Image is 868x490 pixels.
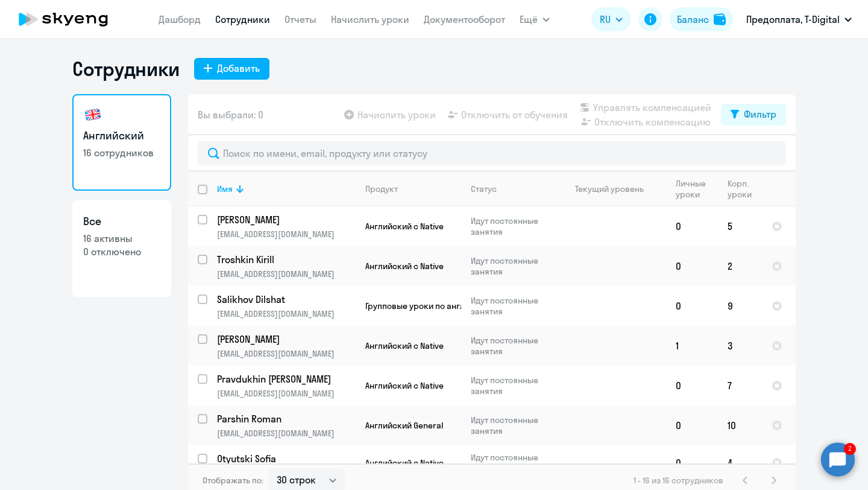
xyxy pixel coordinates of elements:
[666,246,718,286] td: 0
[365,301,582,311] span: Групповые уроки по английскому языку для взрослых
[564,183,665,194] div: Текущий уровень
[198,107,263,122] span: Вы выбрали: 0
[217,348,355,359] p: [EMAIL_ADDRESS][DOMAIN_NAME]
[718,406,762,445] td: 10
[217,332,353,346] p: [PERSON_NAME]
[194,58,269,80] button: Добавить
[670,7,733,31] button: Балансbalance
[575,183,644,194] div: Текущий уровень
[718,366,762,406] td: 7
[471,375,553,396] p: Идут постоянные занятия
[365,221,444,232] span: Английский с Native
[217,61,260,75] div: Добавить
[365,261,444,272] span: Английский с Native
[217,213,353,226] p: [PERSON_NAME]
[217,428,355,439] p: [EMAIL_ADDRESS][DOMAIN_NAME]
[215,13,270,25] a: Сотрудники
[72,57,180,81] h1: Сотрудники
[365,183,398,194] div: Продукт
[217,183,233,194] div: Имя
[666,326,718,366] td: 1
[424,13,505,25] a: Документооборот
[666,406,718,445] td: 0
[721,104,786,126] button: Фильтр
[666,366,718,406] td: 0
[634,475,723,486] span: 1 - 16 из 16 сотрудников
[471,183,497,194] div: Статус
[365,457,444,468] span: Английский с Native
[471,295,553,317] p: Идут постоянные занятия
[83,214,160,229] h3: Все
[217,253,355,266] a: Troshkin Kirill
[72,200,171,297] a: Все16 активны0 отключено
[520,7,550,31] button: Ещё
[217,293,355,306] a: Salikhov Dilshat
[591,7,631,31] button: RU
[83,146,160,159] p: 16 сотрудников
[718,286,762,326] td: 9
[471,452,553,474] p: Идут постоянные занятия
[198,141,786,165] input: Поиск по имени, email, продукту или статусу
[217,452,355,465] a: Otyutski Sofia
[666,206,718,246] td: 0
[520,12,538,27] span: Ещё
[217,293,353,306] p: Salikhov Dilshat
[666,445,718,480] td: 0
[217,269,355,279] p: [EMAIL_ADDRESS][DOMAIN_NAME]
[331,13,409,25] a: Начислить уроки
[676,178,717,200] div: Личные уроки
[217,213,355,226] a: [PERSON_NAME]
[217,372,353,386] p: Pravdukhin [PERSON_NAME]
[677,12,709,27] div: Баланс
[217,412,353,425] p: Parshin Roman
[718,445,762,480] td: 4
[471,335,553,357] p: Идут постоянные занятия
[217,412,355,425] a: Parshin Roman
[718,326,762,366] td: 3
[718,246,762,286] td: 2
[159,13,201,25] a: Дашборд
[217,183,355,194] div: Имя
[285,13,316,25] a: Отчеты
[217,388,355,399] p: [EMAIL_ADDRESS][DOMAIN_NAME]
[72,94,171,191] a: Английский16 сотрудников
[718,206,762,246] td: 5
[714,13,726,25] img: balance
[365,420,443,431] span: Английский General
[83,245,160,258] p: 0 отключено
[666,286,718,326] td: 0
[83,105,102,124] img: english
[471,255,553,277] p: Идут постоянные занятия
[744,107,776,121] div: Фильтр
[365,340,444,351] span: Английский с Native
[203,475,263,486] span: Отображать по:
[217,308,355,319] p: [EMAIL_ADDRESS][DOMAIN_NAME]
[600,12,611,27] span: RU
[471,215,553,237] p: Идут постоянные занятия
[740,5,858,34] button: Предоплата, T-Digital
[217,332,355,346] a: [PERSON_NAME]
[83,128,160,144] h3: Английский
[365,380,444,391] span: Английский с Native
[728,178,761,200] div: Корп. уроки
[217,452,353,465] p: Otyutski Sofia
[83,232,160,245] p: 16 активны
[217,229,355,240] p: [EMAIL_ADDRESS][DOMAIN_NAME]
[746,12,840,27] p: Предоплата, T-Digital
[217,372,355,386] a: Pravdukhin [PERSON_NAME]
[217,253,353,266] p: Troshkin Kirill
[471,415,553,436] p: Идут постоянные занятия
